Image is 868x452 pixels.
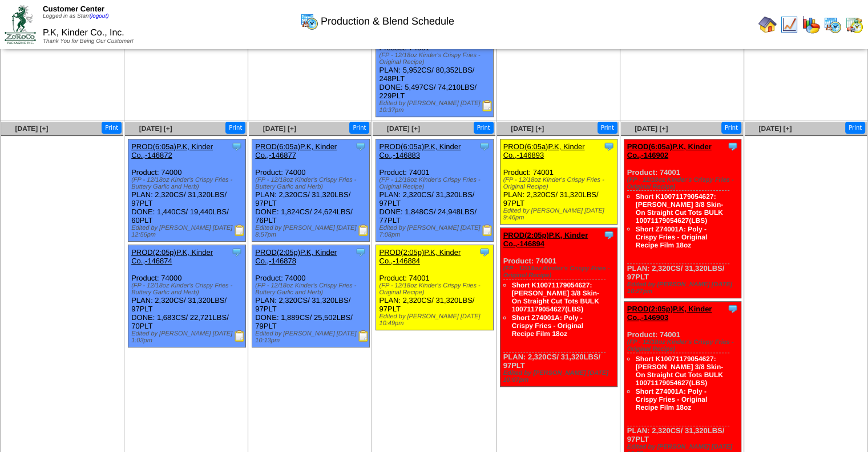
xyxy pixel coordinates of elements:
[131,177,245,190] div: (FP - 12/18oz Kinder's Crispy Fries - Buttery Garlic and Herb)
[758,15,777,34] img: home.gif
[43,5,104,13] span: Customer Center
[479,246,490,258] img: Tooltip
[131,142,213,159] a: PROD(6:05a)P.K, Kinder Co.,-146872
[845,15,863,34] img: calendarinout.gif
[636,387,707,411] a: Short Z74001A: Poly - Crispy Fries - Original Recipe Film 18oz
[255,248,337,265] a: PROD(2:05p)P.K, Kinder Co.,-146878
[102,122,122,134] button: Print
[823,15,842,34] img: calendarprod.gif
[387,125,420,133] a: [DATE] [+]
[780,15,798,34] img: line_graph.gif
[300,12,318,30] img: calendarprod.gif
[379,52,493,66] div: (FP - 12/18oz Kinder's Crispy Fries - Original Recipe)
[15,125,48,133] a: [DATE] [+]
[255,177,369,190] div: (FP - 12/18oz Kinder's Crispy Fries - Buttery Garlic and Herb)
[131,282,245,296] div: (FP - 12/18oz Kinder's Crispy Fries - Buttery Garlic and Herb)
[758,125,792,133] a: [DATE] [+]
[90,13,109,19] a: (logout)
[358,225,369,236] img: Production Report
[231,246,243,258] img: Tooltip
[43,38,134,45] span: Thank You for Being Our Customer!
[358,330,369,342] img: Production Report
[727,303,738,314] img: Tooltip
[500,139,617,225] div: Product: 74001 PLAN: 2,320CS / 31,320LBS / 97PLT
[500,228,617,387] div: Product: 74001 PLAN: 2,320CS / 31,320LBS / 97PLT
[43,28,124,38] span: P.K, Kinder Co., Inc.
[128,139,246,242] div: Product: 74000 PLAN: 2,320CS / 31,320LBS / 97PLT DONE: 1,440CS / 19,440LBS / 60PLT
[139,125,172,133] a: [DATE] [+]
[512,281,599,313] a: Short K10071179054627: [PERSON_NAME] 3/8 Skin-On Straight Cut Tots BULK 10071179054627(LBS)
[5,5,36,43] img: ZoRoCo_Logo(Green%26Foil)%20jpg.webp
[635,125,668,133] a: [DATE] [+]
[503,265,617,279] div: (FP - 12/18oz Kinder's Crispy Fries - Original Recipe)
[802,15,820,34] img: graph.gif
[503,142,585,159] a: PROD(6:05a)P.K, Kinder Co.,-146893
[355,141,366,152] img: Tooltip
[234,225,245,236] img: Production Report
[727,141,738,152] img: Tooltip
[627,339,741,353] div: (FP - 12/18oz Kinder's Crispy Fries - Original Recipe)
[234,330,245,342] img: Production Report
[252,245,370,347] div: Product: 74000 PLAN: 2,320CS / 31,320LBS / 97PLT DONE: 1,889CS / 25,502LBS / 79PLT
[474,122,494,134] button: Print
[603,141,615,152] img: Tooltip
[131,248,213,265] a: PROD(2:05p)P.K, Kinder Co.,-146874
[252,139,370,242] div: Product: 74000 PLAN: 2,320CS / 31,320LBS / 97PLT DONE: 1,824CS / 24,624LBS / 76PLT
[43,13,109,19] span: Logged in as Starr
[225,122,245,134] button: Print
[627,142,712,159] a: PROD(6:05a)P.K, Kinder Co.,-146902
[482,100,493,111] img: Production Report
[379,313,493,327] div: Edited by [PERSON_NAME] [DATE] 10:49pm
[636,225,707,249] a: Short Z74001A: Poly - Crispy Fries - Original Recipe Film 18oz
[627,305,712,322] a: PROD(2:05p)P.K, Kinder Co.,-146903
[503,231,588,248] a: PROD(2:05p)P.K, Kinder Co.,-146894
[503,207,617,221] div: Edited by [PERSON_NAME] [DATE] 9:46pm
[845,122,865,134] button: Print
[597,122,617,134] button: Print
[376,245,494,330] div: Product: 74001 PLAN: 2,320CS / 31,320LBS / 97PLT
[627,281,741,295] div: Edited by [PERSON_NAME] [DATE] 10:27pm
[355,246,366,258] img: Tooltip
[627,177,741,190] div: (FP - 12/18oz Kinder's Crispy Fries - Original Recipe)
[379,248,461,265] a: PROD(2:05p)P.K, Kinder Co.,-146884
[636,193,723,225] a: Short K10071179054627: [PERSON_NAME] 3/8 Skin-On Straight Cut Tots BULK 10071179054627(LBS)
[231,141,243,152] img: Tooltip
[321,15,454,27] span: Production & Blend Schedule
[512,314,583,338] a: Short Z74001A: Poly - Crispy Fries - Original Recipe Film 18oz
[255,282,369,296] div: (FP - 12/18oz Kinder's Crispy Fries - Buttery Garlic and Herb)
[503,177,617,190] div: (FP - 12/18oz Kinder's Crispy Fries - Original Recipe)
[379,100,493,114] div: Edited by [PERSON_NAME] [DATE] 10:37pm
[255,142,337,159] a: PROD(6:05a)P.K, Kinder Co.,-146877
[255,225,369,238] div: Edited by [PERSON_NAME] [DATE] 8:57pm
[379,225,493,238] div: Edited by [PERSON_NAME] [DATE] 7:08pm
[263,125,296,133] a: [DATE] [+]
[721,122,741,134] button: Print
[128,245,246,347] div: Product: 74000 PLAN: 2,320CS / 31,320LBS / 97PLT DONE: 1,683CS / 22,721LBS / 70PLT
[511,125,544,133] a: [DATE] [+]
[376,15,494,117] div: Product: 74001 PLAN: 5,952CS / 80,352LBS / 248PLT DONE: 5,497CS / 74,210LBS / 229PLT
[379,282,493,296] div: (FP - 12/18oz Kinder's Crispy Fries - Original Recipe)
[131,330,245,344] div: Edited by [PERSON_NAME] [DATE] 1:03pm
[479,141,490,152] img: Tooltip
[624,139,741,298] div: Product: 74001 PLAN: 2,320CS / 31,320LBS / 97PLT
[131,225,245,238] div: Edited by [PERSON_NAME] [DATE] 12:56pm
[636,355,723,387] a: Short K10071179054627: [PERSON_NAME] 3/8 Skin-On Straight Cut Tots BULK 10071179054627(LBS)
[349,122,369,134] button: Print
[603,229,615,241] img: Tooltip
[255,330,369,344] div: Edited by [PERSON_NAME] [DATE] 10:13pm
[379,142,461,159] a: PROD(6:05a)P.K, Kinder Co.,-146883
[376,139,494,242] div: Product: 74001 PLAN: 2,320CS / 31,320LBS / 97PLT DONE: 1,848CS / 24,948LBS / 77PLT
[503,370,617,383] div: Edited by [PERSON_NAME] [DATE] 10:07pm
[379,177,493,190] div: (FP - 12/18oz Kinder's Crispy Fries - Original Recipe)
[482,225,493,236] img: Production Report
